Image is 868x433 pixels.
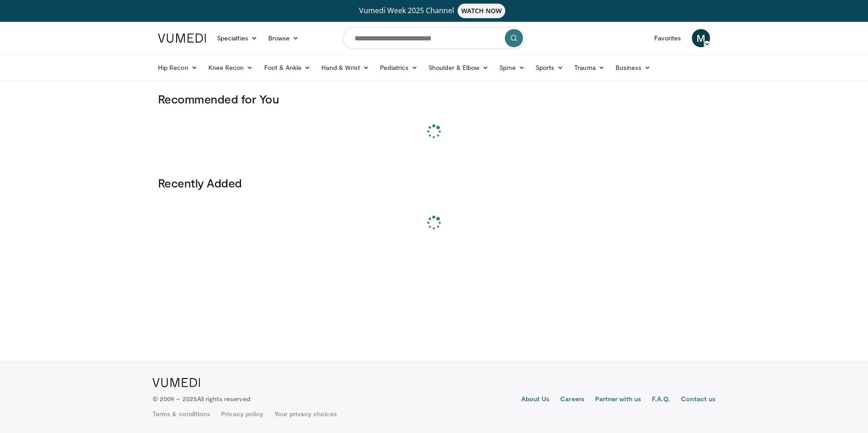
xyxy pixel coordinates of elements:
a: Spine [494,59,530,77]
a: Careers [560,394,584,405]
a: Vumedi Week 2025 ChannelWATCH NOW [159,4,709,18]
input: Search topics, interventions [343,27,525,49]
a: Specialties [212,29,263,47]
a: Hand & Wrist [316,59,375,77]
a: Shoulder & Elbow [423,59,494,77]
a: Hip Recon [153,59,203,77]
a: Your privacy choices [274,409,336,418]
a: Foot & Ankle [259,59,316,77]
p: © 2009 – 2025 [153,394,250,403]
h3: Recently Added [158,176,710,190]
a: Browse [263,29,305,47]
span: All rights reserved [197,395,250,403]
a: Privacy policy [221,409,263,418]
a: Terms & conditions [153,409,210,418]
span: WATCH NOW [458,4,506,18]
a: Trauma [569,59,610,77]
a: About Us [521,394,550,405]
a: M [692,29,710,47]
a: Knee Recon [203,59,259,77]
a: Business [610,59,656,77]
a: F.A.Q. [652,394,670,405]
a: Partner with us [595,394,641,405]
img: VuMedi Logo [153,378,200,387]
h3: Recommended for You [158,92,710,106]
a: Pediatrics [375,59,423,77]
a: Favorites [649,29,686,47]
img: VuMedi Logo [158,34,206,43]
a: Contact us [681,394,715,405]
a: Sports [530,59,569,77]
